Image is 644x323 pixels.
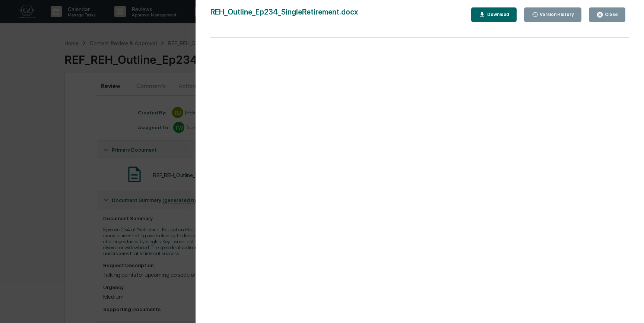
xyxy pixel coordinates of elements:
div: REH_Outline_Ep234_SingleRetirement.docx [210,7,358,22]
div: Close [603,12,618,17]
div: Download [486,12,509,17]
iframe: Open customer support [620,298,640,319]
button: Close [589,7,625,22]
div: Version History [538,12,574,17]
button: Version History [524,7,582,22]
button: Download [471,7,517,22]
